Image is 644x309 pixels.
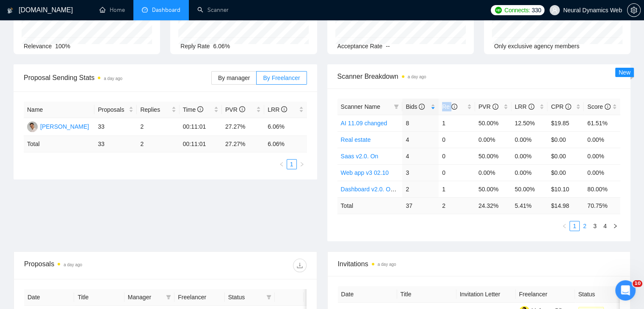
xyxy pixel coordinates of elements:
a: 3 [590,221,600,231]
span: right [613,223,618,229]
a: 4 [600,221,610,231]
span: Relevance [24,43,52,50]
div: Proposals [24,259,165,272]
span: PVR [225,106,245,113]
span: LRR [515,103,534,110]
th: Freelancer [516,286,575,303]
li: Next Page [610,221,620,231]
td: $0.00 [547,131,584,148]
td: 70.75 % [584,197,620,214]
td: 6.06 % [264,136,307,152]
th: Name [24,102,94,118]
td: 12.50% [511,115,548,131]
span: LRR [268,106,287,113]
span: info-circle [197,106,203,112]
td: $0.00 [547,148,584,164]
span: left [562,223,567,229]
td: Total [337,197,403,214]
span: Proposal Sending Stats [24,72,211,83]
li: 3 [590,221,600,231]
span: filter [166,295,171,300]
span: filter [164,291,173,303]
th: Invitation Letter [456,286,516,303]
td: 4 [402,131,439,148]
td: $10.10 [547,181,584,197]
th: Date [338,286,397,303]
td: 00:11:01 [180,118,222,136]
span: user [552,7,558,13]
th: Manager [124,289,174,306]
a: Web app v3 02.10 [341,169,389,176]
img: logo [7,4,13,17]
span: info-circle [239,106,245,112]
span: Scanner Name [341,103,380,110]
iframe: Intercom live chat [615,280,636,301]
span: info-circle [451,104,457,110]
td: 6.06% [264,118,307,136]
button: right [610,221,620,231]
th: Proposals [94,102,137,118]
td: 0.00% [584,131,620,148]
td: 3 [402,164,439,181]
a: homeHome [100,6,125,14]
span: Invitations [338,259,620,269]
li: Next Page [297,159,307,169]
td: 50.00% [475,181,511,197]
td: 2 [137,118,179,136]
a: Dashboard v2.0. On 02.10 [341,186,410,193]
a: searchScanner [197,6,229,14]
span: right [299,162,304,167]
img: MK [27,121,38,132]
td: 80.00% [584,181,620,197]
span: By Freelancer [263,74,300,81]
span: setting [627,7,640,14]
span: info-circle [605,104,611,110]
td: 0.00% [511,131,548,148]
span: Status [228,292,263,302]
td: 33 [94,136,137,152]
td: 0.00% [511,164,548,181]
span: 330 [532,6,541,15]
td: 50.00% [475,115,511,131]
button: setting [627,3,641,17]
th: Date [24,289,74,306]
span: Acceptance Rate [337,43,383,50]
span: filter [394,104,399,109]
span: filter [266,295,271,300]
td: 27.27% [222,118,264,136]
span: filter [392,100,401,113]
time: a day ago [104,76,122,81]
span: 100% [55,43,70,50]
span: New [619,69,630,76]
td: 0.00% [475,164,511,181]
a: 1 [287,160,296,169]
th: Freelancer [174,289,224,306]
td: $ 14.98 [547,197,584,214]
span: Only exclusive agency members [494,43,580,50]
span: left [279,162,284,167]
span: Manager [128,292,163,302]
td: 00:11:01 [180,136,222,152]
td: 5.41 % [511,197,548,214]
td: 0 [439,131,475,148]
button: right [297,159,307,169]
span: 10 [633,280,642,287]
td: 2 [439,197,475,214]
a: Real estate [341,136,371,143]
span: download [293,262,306,269]
span: info-circle [419,104,425,110]
span: Connects: [504,6,530,15]
td: 2 [402,181,439,197]
a: MK[PERSON_NAME] [27,123,89,130]
li: 2 [580,221,590,231]
li: Previous Page [559,221,569,231]
td: 50.00% [475,148,511,164]
td: 4 [402,148,439,164]
th: Title [397,286,456,303]
span: By manager [218,74,250,81]
button: download [293,259,307,272]
time: a day ago [408,74,426,79]
th: Replies [137,102,179,118]
time: a day ago [64,262,82,267]
span: info-circle [281,106,287,112]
